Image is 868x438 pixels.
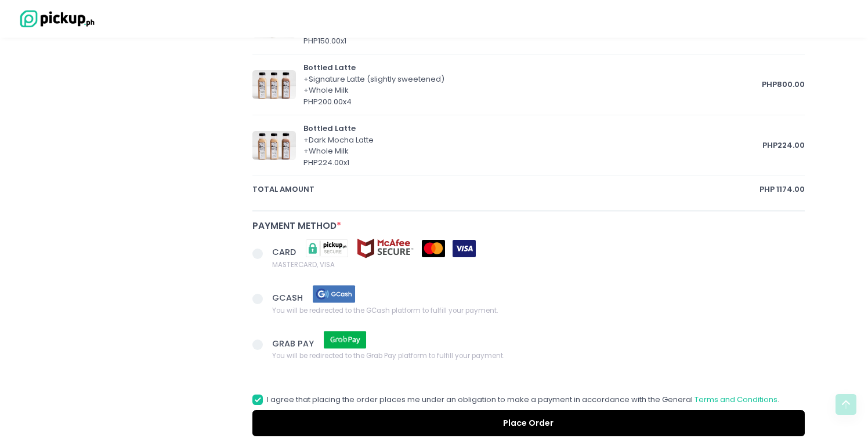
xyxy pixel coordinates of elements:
span: GCASH [272,292,305,304]
div: Bottled Latte [303,123,762,134]
img: visa [453,240,476,257]
img: mcafee-secure [356,238,414,258]
span: total amount [252,184,759,195]
div: Bottled Latte [303,62,762,74]
span: You will be redirected to the Grab Pay platform to fulfill your payment. [272,350,504,362]
a: Terms and Conditions [695,394,777,405]
div: PHP 224.00 x 1 [303,157,762,169]
span: CARD [272,246,298,258]
div: + Signature Latte (slightly sweetened) [303,74,762,85]
span: PHP 1174.00 [759,184,805,195]
div: + Whole Milk [303,85,762,96]
div: Payment Method [252,219,805,232]
img: grab pay [316,330,374,350]
span: PHP 800.00 [762,79,805,90]
img: mastercard [422,240,445,257]
span: PHP 224.00 [762,140,805,151]
span: GRAB PAY [272,337,316,349]
div: PHP 150.00 x 1 [303,35,764,47]
span: You will be redirected to the GCash platform to fulfill your payment. [272,304,498,316]
div: PHP 200.00 x 4 [303,96,762,108]
img: gcash [305,284,363,304]
div: + Whole Milk [303,145,762,157]
img: logo [15,9,96,29]
button: Place Order [252,410,805,436]
span: MASTERCARD, VISA [272,258,476,270]
label: I agree that placing the order places me under an obligation to make a payment in accordance with... [252,394,779,406]
img: pickupsecure [298,238,356,258]
div: + Dark Mocha Latte [303,134,762,146]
